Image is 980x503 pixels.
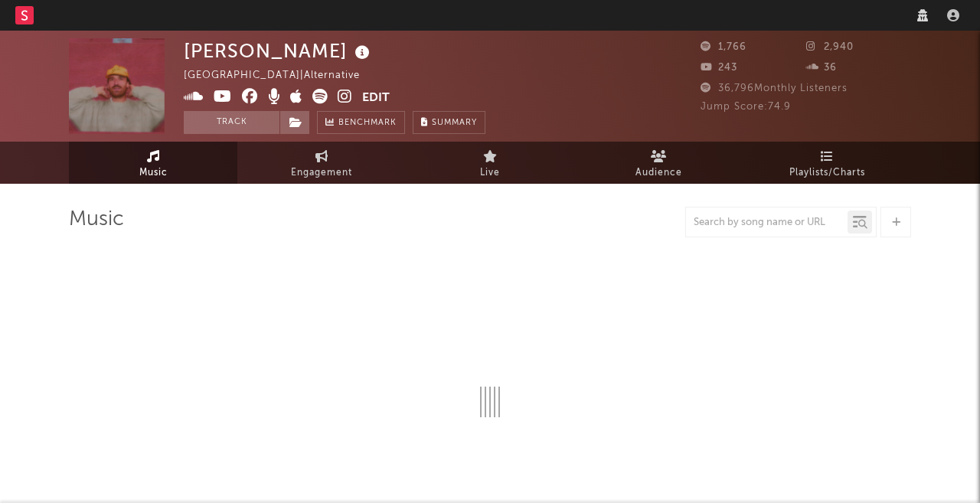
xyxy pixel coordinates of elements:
[184,38,374,64] div: [PERSON_NAME]
[139,164,168,182] span: Music
[406,142,574,184] a: Live
[317,111,405,134] a: Benchmark
[413,111,485,134] button: Summary
[291,164,352,182] span: Engagement
[701,63,737,73] span: 243
[789,164,865,182] span: Playlists/Charts
[701,102,791,112] span: Jump Score: 74.9
[806,42,854,52] span: 2,940
[432,119,477,127] span: Summary
[743,142,911,184] a: Playlists/Charts
[480,164,500,182] span: Live
[338,114,397,132] span: Benchmark
[574,142,743,184] a: Audience
[635,164,682,182] span: Audience
[69,142,237,184] a: Music
[237,142,406,184] a: Engagement
[806,63,837,73] span: 36
[686,217,848,229] input: Search by song name or URL
[362,89,390,108] button: Edit
[184,111,279,134] button: Track
[701,42,746,52] span: 1,766
[701,83,848,93] span: 36,796 Monthly Listeners
[184,67,377,85] div: [GEOGRAPHIC_DATA] | Alternative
